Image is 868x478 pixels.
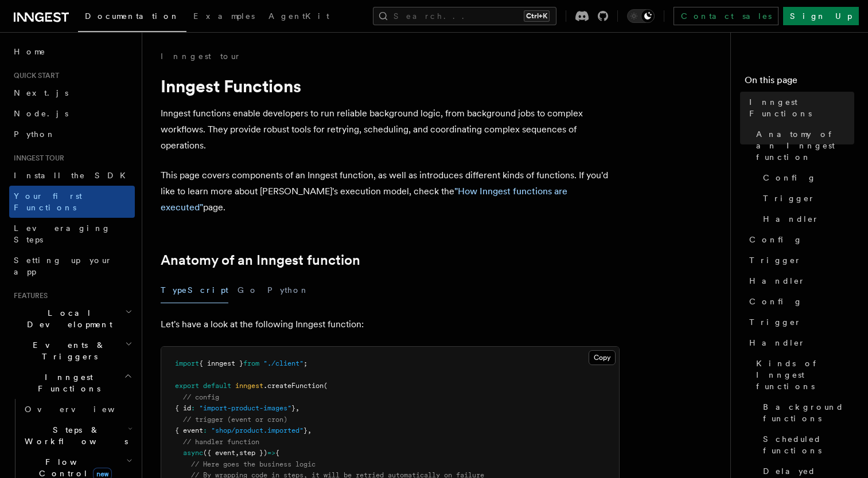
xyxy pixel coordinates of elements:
[243,359,259,367] span: from
[235,382,263,390] span: inngest
[175,404,191,412] span: { id
[9,71,59,80] span: Quick start
[291,404,295,412] span: }
[211,426,303,434] span: "shop/product.imported"
[267,449,275,457] span: =>
[161,167,620,216] p: This page covers components of an Inngest function, as well as introduces different kinds of func...
[238,277,258,303] button: Go
[9,154,64,163] span: Inngest tour
[9,165,135,186] a: Install the SDK
[745,332,854,353] a: Handler
[745,312,854,332] a: Trigger
[308,426,312,434] span: ,
[14,191,82,212] span: Your first Functions
[763,193,815,204] span: Trigger
[161,316,620,332] p: Let's have a look at the following Inngest function:
[268,11,329,21] span: AgentKit
[749,234,803,245] span: Config
[14,109,68,118] span: Node.js
[239,449,267,457] span: step })
[749,275,805,287] span: Handler
[9,186,135,218] a: Your first Functions
[303,426,308,434] span: }
[9,41,135,62] a: Home
[203,449,235,457] span: ({ event
[161,277,228,303] button: TypeScript
[191,404,195,412] span: :
[373,7,556,25] button: Search...Ctrl+K
[199,404,291,412] span: "import-product-images"
[756,128,854,163] span: Anatomy of an Inngest function
[161,252,360,268] a: Anatomy of an Inngest function
[758,209,854,229] a: Handler
[9,103,135,124] a: Node.js
[14,46,46,57] span: Home
[758,397,854,429] a: Background functions
[183,438,259,446] span: // handler function
[749,96,854,119] span: Inngest Functions
[25,405,143,414] span: Overview
[263,382,324,390] span: .createFunction
[14,88,68,97] span: Next.js
[20,424,128,447] span: Steps & Workflows
[161,105,620,154] p: Inngest functions enable developers to run reliable background logic, from background jobs to com...
[763,433,854,456] span: Scheduled functions
[9,335,135,367] button: Events & Triggers
[763,213,819,225] span: Handler
[9,250,135,282] a: Setting up your app
[175,359,199,367] span: import
[183,393,219,401] span: // config
[20,399,135,420] a: Overview
[745,229,854,250] a: Config
[745,291,854,312] a: Config
[161,50,241,62] a: Inngest tour
[758,429,854,461] a: Scheduled functions
[9,339,125,362] span: Events & Triggers
[749,337,805,348] span: Handler
[203,426,207,434] span: :
[627,9,655,23] button: Toggle dark mode
[9,303,135,335] button: Local Development
[14,256,112,276] span: Setting up your app
[752,353,854,397] a: Kinds of Inngest functions
[745,92,854,124] a: Inngest Functions
[267,277,309,303] button: Python
[275,449,279,457] span: {
[756,358,854,392] span: Kinds of Inngest functions
[749,316,801,328] span: Trigger
[303,359,308,367] span: ;
[9,371,124,394] span: Inngest Functions
[85,11,180,21] span: Documentation
[324,382,328,390] span: (
[183,416,287,424] span: // trigger (event or cron)
[295,404,299,412] span: ,
[78,3,186,32] a: Documentation
[589,350,616,365] button: Copy
[161,76,620,96] h1: Inngest Functions
[745,73,854,92] h4: On this page
[758,188,854,209] a: Trigger
[674,7,779,25] a: Contact sales
[14,130,56,139] span: Python
[186,3,262,31] a: Examples
[745,271,854,291] a: Handler
[235,449,239,457] span: ,
[763,401,854,424] span: Background functions
[9,367,135,399] button: Inngest Functions
[203,382,231,390] span: default
[783,7,859,25] a: Sign Up
[758,167,854,188] a: Config
[14,171,133,180] span: Install the SDK
[524,10,550,22] kbd: Ctrl+K
[175,382,199,390] span: export
[191,460,316,468] span: // Here goes the business logic
[14,224,111,244] span: Leveraging Steps
[745,250,854,271] a: Trigger
[9,83,135,103] a: Next.js
[9,291,48,300] span: Features
[9,307,125,330] span: Local Development
[193,11,255,21] span: Examples
[175,426,203,434] span: { event
[263,359,303,367] span: "./client"
[749,254,801,266] span: Trigger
